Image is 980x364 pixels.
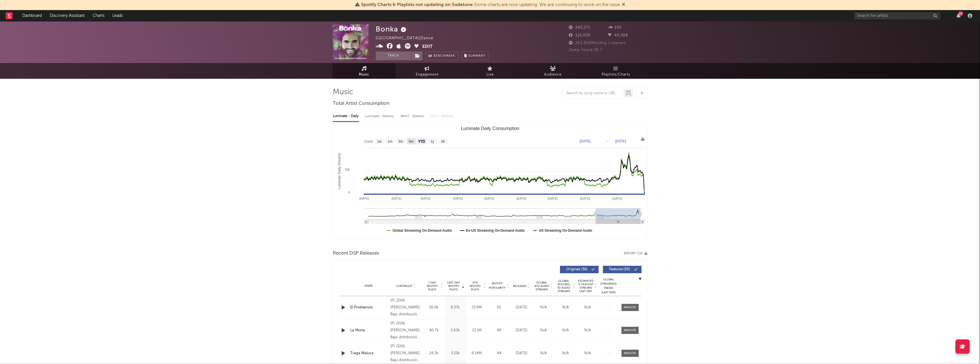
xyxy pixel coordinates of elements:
[425,305,443,310] div: 56.6k
[421,197,431,200] text: [DATE]
[957,13,961,18] button: 13
[607,268,633,271] span: Features ( 20 )
[108,10,127,21] a: Leads
[560,266,599,273] button: Originals(36)
[612,197,622,200] text: [DATE]
[337,153,341,189] text: Luminate Daily Streams
[958,11,963,16] div: 13
[453,197,463,200] text: [DATE]
[46,10,89,21] a: Discovery Assistant
[534,328,553,333] div: N/A
[333,124,647,238] svg: Luminate Daily Consumption
[350,351,388,356] a: Traga Maluca
[556,279,572,293] span: Global Rolling 7D Audio Streams
[391,197,401,200] text: [DATE]
[468,305,486,310] div: 23.9M
[446,328,465,333] div: 5.63k
[396,63,459,79] a: Engagement
[461,126,519,131] text: Luminate Daily Consumption
[484,197,494,200] text: [DATE]
[606,139,609,143] text: →
[556,305,575,310] div: N/A
[512,328,531,333] div: [DATE]
[377,139,382,143] text: 1w
[416,71,439,78] span: Engagement
[422,43,433,50] button: Edit
[390,297,421,318] div: (P) 2006 [PERSON_NAME]. Bajo distribución a Sony Music Entertainment Colombia S.A.
[544,71,562,78] span: Audience
[425,328,443,333] div: 40.7k
[425,52,458,60] a: Benchmark
[548,197,558,200] text: [DATE]
[350,328,388,333] a: La Mona
[512,351,531,356] div: [DATE]
[608,34,628,37] span: 40,388
[425,281,440,291] span: 7 Day Spotify Plays
[603,266,642,273] button: Features(20)
[89,10,108,21] a: Charts
[489,305,509,310] div: 50
[468,54,485,58] span: Summary
[18,10,46,21] a: Dashboard
[418,139,425,143] text: YTD
[468,351,486,356] div: 6.14M
[446,351,465,356] div: 3.25k
[578,305,597,310] div: N/A
[345,168,350,171] text: 20k
[563,91,624,96] input: Search by song name or URL
[569,26,590,29] span: 243,271
[430,139,434,143] text: 1y
[534,305,553,310] div: N/A
[578,351,597,356] div: N/A
[615,139,626,143] text: [DATE]
[569,41,626,45] span: 263,858 Monthly Listeners
[556,351,575,356] div: N/A
[578,328,597,333] div: N/A
[333,250,379,257] span: Recent DSP Releases
[512,305,531,310] div: [DATE]
[350,305,388,310] div: El Problemón
[854,12,940,19] input: Search for artists
[365,111,395,121] div: Luminate - Weekly
[333,100,389,107] span: Total Artist Consumption
[409,139,413,143] text: 6m
[441,139,444,143] text: All
[333,63,396,79] a: Music
[513,284,526,288] span: Released
[468,281,483,291] span: ATD Spotify Plays
[622,3,625,7] span: Dismiss
[398,139,403,143] text: 3m
[602,71,630,78] span: Playlists/Charts
[489,282,506,290] span: Spotify Popularity
[396,284,413,288] span: Copyright
[446,281,461,291] span: Last Day Spotify Plays
[489,351,509,356] div: 44
[333,111,359,121] div: Luminate - Daily
[425,351,443,356] div: 24.2k
[539,229,592,233] text: US Streaming On-Demand Audio
[433,53,455,60] span: Benchmark
[608,26,621,29] span: 105
[534,351,553,356] div: N/A
[580,197,590,200] text: [DATE]
[376,35,440,42] div: [GEOGRAPHIC_DATA] | Dance
[376,24,408,34] div: Bonka
[468,328,486,333] div: 13.1M
[578,279,594,293] span: Estimated % Playlist Streams Last Day
[600,278,617,295] div: Global Streaming Trend (Last 60D)
[580,139,591,143] text: [DATE]
[393,229,452,233] text: Global Streaming On-Demand Audio
[376,52,411,60] button: Track
[350,284,388,288] div: Name
[364,139,373,143] text: Zoom
[466,229,525,233] text: Ex-US Streaming On-Demand Audio
[459,63,522,79] a: Live
[624,252,648,255] button: Export CSV
[361,3,620,7] span: : Some charts are now updating. We are continuing to work on the issue
[348,191,350,194] text: 0
[359,71,369,78] span: Music
[569,48,602,52] span: Jump Score: 36.7
[401,111,425,121] div: BMAT - Weekly
[359,197,369,200] text: [DATE]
